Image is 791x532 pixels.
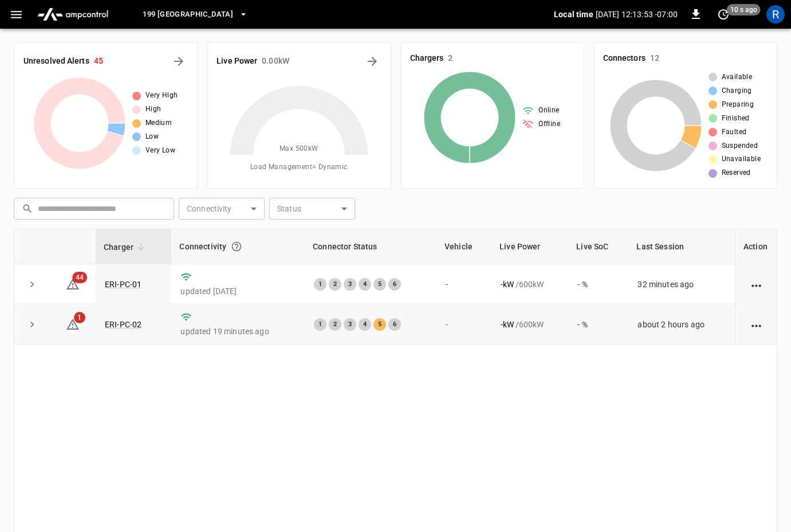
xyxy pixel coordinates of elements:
span: Charging [722,85,752,97]
span: 10 s ago [727,4,761,15]
p: Local time [554,9,593,20]
h6: 0.00 kW [262,55,289,68]
img: ampcontrol.io logo [33,3,113,25]
div: 3 [344,278,356,291]
span: Faulted [722,127,747,138]
span: Load Management = Dynamic [250,162,348,173]
h6: Unresolved Alerts [23,55,89,68]
td: about 2 hours ago [628,304,735,345]
div: 2 [329,318,341,331]
span: 199 [GEOGRAPHIC_DATA] [143,8,233,21]
span: Charger [104,240,148,254]
div: 6 [388,318,401,331]
a: ERI-PC-01 [105,280,141,289]
span: Reserved [722,167,751,179]
span: 44 [72,272,87,283]
span: High [145,104,162,115]
h6: 12 [650,52,659,65]
span: 1 [74,312,85,323]
span: Very High [145,90,178,101]
a: 44 [66,279,80,288]
th: Live SoC [568,229,628,264]
div: 5 [373,318,386,331]
th: Vehicle [436,229,491,264]
div: / 600 kW [501,319,559,330]
span: Suspended [722,140,758,152]
button: Energy Overview [363,52,381,71]
div: / 600 kW [501,279,559,290]
div: 1 [314,278,326,291]
th: Connector Status [305,229,436,264]
td: - % [568,264,628,304]
h6: Live Power [217,55,257,68]
span: Max. 500 kW [280,143,318,155]
span: Low [145,131,159,143]
h6: Connectors [603,52,646,65]
div: 3 [344,318,356,331]
th: Last Session [628,229,735,264]
div: 2 [329,278,341,291]
button: All Alerts [170,52,188,71]
span: Unavailable [722,154,761,165]
div: 4 [359,278,371,291]
button: set refresh interval [714,5,733,24]
div: Connectivity [179,236,297,257]
span: Offline [538,119,560,130]
span: Finished [722,113,750,124]
button: expand row [23,276,41,293]
td: 32 minutes ago [628,264,735,304]
span: Online [538,105,559,116]
p: [DATE] 12:13:53 -07:00 [596,9,678,20]
th: Live Power [491,229,568,264]
h6: 45 [94,55,103,68]
button: 199 [GEOGRAPHIC_DATA] [138,3,253,26]
td: - [436,264,491,304]
a: ERI-PC-02 [105,320,141,329]
div: action cell options [749,319,764,330]
span: Very Low [145,145,175,157]
span: Available [722,72,753,83]
a: 1 [66,319,80,328]
h6: 2 [448,52,452,65]
p: - kW [501,319,514,330]
th: Action [735,229,777,264]
p: updated 19 minutes ago [180,326,296,337]
span: Preparing [722,99,754,111]
div: 4 [359,318,371,331]
td: - [436,304,491,345]
div: profile-icon [766,5,785,24]
p: - kW [501,279,514,290]
h6: Chargers [410,52,444,65]
div: action cell options [749,279,764,290]
span: Medium [145,118,172,129]
div: 5 [373,278,386,291]
button: Connection between the charger and our software. [226,236,247,257]
p: updated [DATE] [180,285,296,297]
div: 1 [314,318,326,331]
button: expand row [23,316,41,333]
div: 6 [388,278,401,291]
td: - % [568,304,628,345]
